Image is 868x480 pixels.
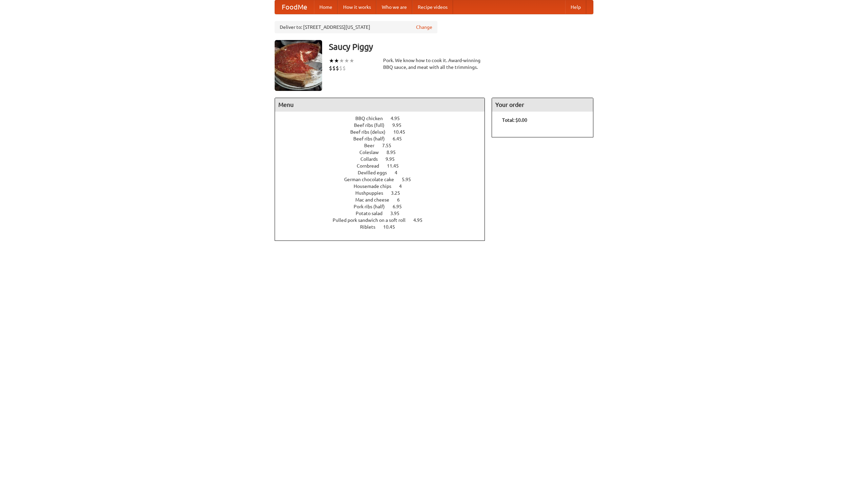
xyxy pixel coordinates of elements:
span: Collards [360,156,384,162]
a: Home [314,0,338,14]
b: Total: $0.00 [502,117,527,123]
a: Cornbread 11.45 [357,163,411,169]
span: 4.95 [413,217,429,223]
a: Devilled eggs 4 [358,170,410,175]
a: Change [416,24,432,31]
span: 3.95 [390,211,406,216]
span: 6.45 [393,136,409,141]
li: ★ [339,57,344,64]
a: Beef ribs (half) 6.45 [353,136,414,141]
span: 7.55 [382,143,398,148]
a: How it works [338,0,376,14]
span: Beef ribs (half) [353,136,392,141]
span: 9.95 [392,122,408,128]
h4: Menu [275,98,485,112]
a: Coleslaw 8.95 [359,150,408,155]
a: German chocolate cake 5.95 [344,177,423,182]
a: Help [565,0,586,14]
span: Devilled eggs [358,170,394,175]
span: 9.95 [386,156,401,162]
span: Pulled pork sandwich on a soft roll [333,217,412,223]
li: $ [332,64,336,72]
a: Recipe videos [412,0,453,14]
span: BBQ chicken [355,116,390,121]
li: ★ [344,57,349,64]
span: Riblets [360,224,382,230]
span: 6 [397,197,407,203]
a: Potato salad 3.95 [356,211,412,216]
div: Deliver to: [STREET_ADDRESS][US_STATE] [275,21,437,33]
span: Potato salad [356,211,389,216]
span: Beef ribs (delux) [350,129,392,135]
li: ★ [329,57,334,64]
li: ★ [349,57,354,64]
h3: Saucy Piggy [329,40,593,54]
a: Beef ribs (full) 9.95 [354,122,414,128]
a: Riblets 10.45 [360,224,408,230]
span: Housemade chips [354,184,398,189]
span: 5.95 [402,177,418,182]
span: 3.25 [391,190,407,196]
span: 4 [399,184,409,189]
span: Cornbread [357,163,386,169]
li: $ [329,64,332,72]
span: 6.95 [393,204,409,209]
span: 10.45 [383,224,402,230]
a: Housemade chips 4 [354,184,414,189]
span: Pork ribs (half) [354,204,392,209]
li: $ [336,64,339,72]
a: Beer 7.55 [364,143,404,148]
span: Beef ribs (full) [354,122,391,128]
span: Mac and cheese [355,197,396,203]
a: BBQ chicken 4.95 [355,116,412,121]
a: Collards 9.95 [360,156,407,162]
span: Coleslaw [359,150,386,155]
span: 10.45 [393,129,412,135]
span: 8.95 [387,150,402,155]
h4: Your order [492,98,593,112]
a: Mac and cheese 6 [355,197,412,203]
span: 11.45 [387,163,406,169]
span: German chocolate cake [344,177,401,182]
a: Who we are [376,0,412,14]
span: 4.95 [391,116,407,121]
a: FoodMe [275,0,314,14]
a: Pork ribs (half) 6.95 [354,204,414,209]
a: Beef ribs (delux) 10.45 [350,129,418,135]
a: Hushpuppies 3.25 [355,190,413,196]
img: angular.jpg [275,40,322,91]
span: 4 [395,170,404,175]
span: Hushpuppies [355,190,390,196]
li: ★ [334,57,339,64]
a: Pulled pork sandwich on a soft roll 4.95 [333,217,435,223]
li: $ [339,64,342,72]
li: $ [342,64,346,72]
span: Beer [364,143,381,148]
div: Pork. We know how to cook it. Award-winning BBQ sauce, and meat with all the trimmings. [383,57,485,71]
